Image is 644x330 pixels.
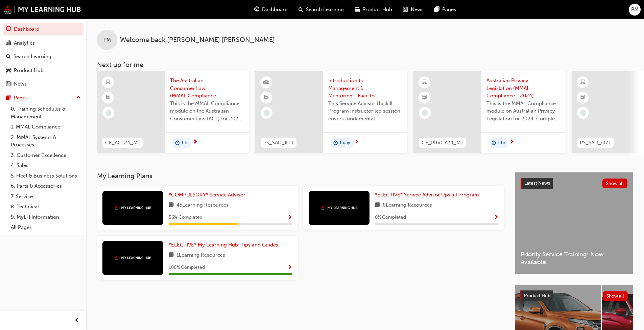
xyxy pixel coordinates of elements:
span: Product Hub [362,6,392,14]
span: guage-icon [6,26,11,32]
span: This Service Advisor Upskill Program instructor led session covers fundamental management styles ... [328,100,402,123]
span: Pages [442,6,456,14]
div: Search Learning [14,53,51,61]
a: PS_SAU_ILT1Introduction to Management & Mentoring - Face to Face Instructor Led Training (Service... [255,71,407,153]
span: 0 % Completed [375,214,406,221]
span: Australian Privacy Legislation (MMAL Compliance - 2024) [486,77,560,100]
span: book-icon [375,201,380,210]
span: next-icon [193,139,198,145]
span: 56 % Completed [169,214,202,221]
a: Product HubShow all [520,290,628,301]
span: learningRecordVerb_NONE-icon [264,110,270,116]
button: Pages [3,92,84,104]
span: PS_SAU_QZ1 [580,139,611,147]
span: 1 hr [498,139,505,147]
a: News [3,78,84,90]
a: All Pages [8,222,84,233]
div: Analytics [14,39,35,47]
span: prev-icon [74,316,79,325]
span: booktick-icon [106,93,111,102]
span: learningResourceType_ELEARNING-icon [422,78,427,87]
span: 45 Learning Resources [176,201,229,210]
span: PM [103,36,111,44]
span: booktick-icon [422,93,427,102]
span: learningRecordVerb_NONE-icon [105,110,112,116]
span: Welcome back , [PERSON_NAME] [PERSON_NAME] [120,36,275,44]
button: DashboardAnalyticsSearch LearningProduct HubNews [3,22,84,92]
span: pages-icon [6,95,11,101]
span: learningResourceType_ELEARNING-icon [106,78,111,87]
span: learningResourceType_INSTRUCTOR_LED-icon [264,78,269,87]
a: Analytics [3,37,84,49]
a: 3. Customer Excellence [8,150,84,161]
span: This is the MMAL Compliance module on the Australian Consumer Law (ACL) for 2024. Complete this m... [170,100,244,123]
span: duration-icon [333,139,338,147]
span: car-icon [6,68,11,74]
a: 7. Service [8,191,84,202]
span: PM [631,6,639,14]
span: next-icon [354,139,359,145]
span: learningRecordVerb_NONE-icon [580,110,586,116]
span: 8 Learning Resources [383,201,432,210]
a: 9. MyLH Information [8,212,84,222]
span: duration-icon [175,139,180,147]
a: Product Hub [3,64,84,77]
a: 8. Technical [8,202,84,212]
span: Search Learning [306,6,344,14]
h3: My Learning Plans [97,172,504,180]
span: This is the MMAL Compliance module on Australian Privacy Legislation for 2024. Complete this modu... [486,100,560,123]
span: pages-icon [434,5,439,14]
a: search-iconSearch Learning [293,3,349,17]
span: duration-icon [492,139,496,147]
a: 4. Sales [8,160,84,171]
span: CF_ACL24_M1 [105,139,140,147]
a: Latest NewsShow allPriority Service Training: Now Available! [515,172,633,274]
span: *ELECTIVE* Service Advisor Upskill Program [375,192,479,198]
span: chart-icon [6,40,11,46]
span: News [411,6,424,14]
h3: Next up for me [86,61,644,69]
span: 1 day [339,139,350,147]
div: Product Hub [14,67,44,74]
button: Show all [603,291,628,301]
span: next-icon [509,139,514,145]
a: pages-iconPages [429,3,461,17]
span: search-icon [6,54,11,60]
span: The Australian Consumer Law (MMAL Compliance - 2024) [170,77,244,100]
div: Pages [14,94,28,102]
button: PM [629,4,641,16]
span: 1 hr [181,139,189,147]
span: booktick-icon [580,93,585,102]
img: mmal [3,5,81,14]
span: Product Hub [524,293,550,299]
a: *ELECTIVE* My Learning Hub: Tips and Guides [169,241,281,249]
span: *ELECTIVE* My Learning Hub: Tips and Guides [169,242,278,248]
span: Priority Service Training: Now Available! [521,251,627,266]
span: Show Progress [287,215,292,221]
a: CF_PRVCY24_M1Australian Privacy Legislation (MMAL Compliance - 2024)This is the MMAL Compliance m... [413,71,566,153]
span: Show Progress [287,265,292,271]
a: 1. MMAL Compliance [8,122,84,132]
a: 5. Fleet & Business Solutions [8,171,84,181]
span: learningResourceType_ELEARNING-icon [580,78,585,87]
a: news-iconNews [398,3,429,17]
button: Show Progress [494,213,499,222]
span: PS_SAU_ILT1 [263,139,294,147]
span: CF_PRVCY24_M1 [422,139,463,147]
img: mmal [320,206,358,210]
a: *ELECTIVE* Service Advisor Upskill Program [375,191,482,199]
span: learningRecordVerb_NONE-icon [422,110,428,116]
a: Latest NewsShow all [521,178,627,189]
span: Introduction to Management & Mentoring - Face to Face Instructor Led Training (Service Advisor Up... [328,77,402,100]
div: News [14,80,27,88]
a: 6. Parts & Accessories [8,181,84,191]
span: up-icon [76,93,81,102]
a: Dashboard [3,23,84,36]
span: *COMPULSORY* Service Advisor [169,192,245,198]
span: news-icon [6,81,11,87]
a: car-iconProduct Hub [349,3,398,17]
button: Show Progress [287,213,292,222]
span: book-icon [169,251,174,260]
